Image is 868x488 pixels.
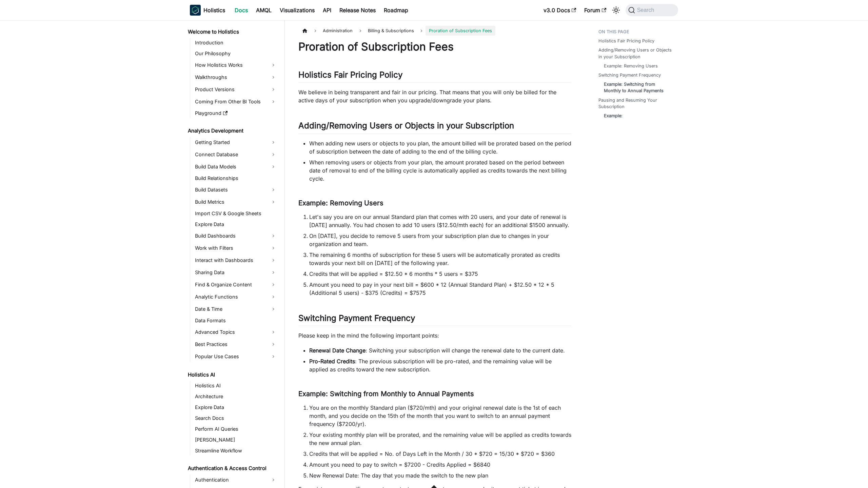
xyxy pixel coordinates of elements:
h2: Holistics Fair Pricing Policy [298,70,571,83]
h3: Example: Removing Users [298,199,571,207]
a: Build Data Models [193,161,279,172]
span: Administration [319,26,356,36]
li: : The previous subscription will be pro-rated, and the remaining value will be applied as credits... [309,357,571,373]
a: Search Docs [193,413,279,423]
li: When removing users or objects from your plan, the amount prorated based on the period between da... [309,158,571,183]
h2: Switching Payment Frequency [298,313,571,326]
a: [PERSON_NAME] [193,435,279,445]
li: Amount you need to pay to switch = $7200 - Credits Applied = $6840 [309,461,571,469]
a: Example: Switching from Monthly to Annual Payments [604,81,671,94]
img: Holistics [190,5,201,16]
a: Build Datasets [193,184,279,195]
a: Coming From Other BI Tools [193,96,279,107]
a: v3.0 Docs [539,5,580,16]
a: Forum [580,5,610,16]
span: Billing & Subscriptions [364,26,417,36]
li: Let's say you are on our annual Standard plan that comes with 20 users, and your date of renewal ... [309,213,571,229]
p: Please keep in the mind the following important points: [298,331,571,340]
li: The remaining 6 months of subscription for these 5 users will be automatically prorated as credit... [309,251,571,267]
a: Product Versions [193,84,279,95]
a: Authentication & Access Control [186,464,279,473]
a: Architecture [193,392,279,401]
a: Example: [604,113,623,119]
a: Getting Started [193,137,279,148]
a: Explore Data [193,220,279,229]
a: Welcome to Holistics [186,27,279,37]
strong: Example: Switching from Monthly to Annual Payments [604,82,664,93]
a: Analytics Development [186,126,279,136]
h2: Adding/Removing Users or Objects in your Subscription [298,121,571,134]
a: API [319,5,335,16]
a: Streamline Workflow [193,446,279,455]
a: Docs [231,5,252,16]
button: Switch between dark and light mode (currently system mode) [611,5,622,16]
a: Build Dashboards [193,230,279,241]
a: Data Formats [193,316,279,325]
a: Date & Time [193,304,279,314]
a: AMQL [252,5,276,16]
a: HolisticsHolisticsHolistics [190,5,225,16]
a: Holistics AI [186,370,279,380]
li: On [DATE], you decide to remove 5 users from your subscription plan due to changes in your organi... [309,232,571,248]
li: When adding new users or objects to you plan, the amount billed will be prorated based on the per... [309,139,571,156]
a: Switching Payment Frequency [598,72,661,78]
a: Introduction [193,38,279,47]
li: You are on the monthly Standard plan ($720/mth) and your original renewal date is the 1st of each... [309,404,571,428]
a: Example: Removing Users [604,63,658,69]
li: New Renewal Date: The day that you made the switch to the new plan [309,471,571,480]
li: Credits that will be applied = $12.50 * 6 months * 5 users = $375 [309,270,571,278]
a: Import CSV & Google Sheets [193,209,279,218]
a: Perform AI Queries [193,424,279,434]
li: Your existing monthly plan will be prorated, and the remaining value will be applied as credits t... [309,431,571,447]
a: How Holistics Works [193,60,279,70]
a: Our Philosophy [193,49,279,58]
a: Find & Organize Content [193,279,279,290]
a: Popular Use Cases [193,351,279,362]
strong: Example: [604,113,623,118]
a: Build Metrics [193,197,279,207]
strong: Renewal Date Change [309,347,366,354]
a: Release Notes [335,5,380,16]
strong: Example: Switching from Monthly to Annual Payments [298,390,474,398]
a: Build Relationships [193,174,279,183]
a: Holistics Fair Pricing Policy [598,38,654,44]
button: Search (Command+K) [626,4,678,16]
span: Search [635,7,658,13]
a: Visualizations [276,5,319,16]
a: Walkthroughs [193,72,279,83]
a: Work with Filters [193,243,279,253]
h1: Proration of Subscription Fees [298,40,571,54]
a: Pausing and Resuming Your Subscription [598,97,674,110]
li: : Switching your subscription will change the renewal date to the current date. [309,346,571,354]
b: Holistics [203,6,225,14]
a: Explore Data [193,403,279,412]
li: Amount you need to pay in your next bill = $600 * 12 (Annual Standard Plan) + $12.50 * 12 * 5 (Ad... [309,281,571,297]
a: Sharing Data [193,267,279,278]
li: Credits that will be applied = No. of Days Left in the Month / 30 * $720 = 15/30 * $720 = $360 [309,450,571,458]
a: Best Practices [193,339,279,350]
a: Roadmap [380,5,412,16]
nav: Breadcrumbs [298,26,571,36]
a: Advanced Topics [193,327,279,338]
a: Authentication [193,474,279,485]
a: Adding/Removing Users or Objects in your Subscription [598,47,674,60]
strong: Pro-Rated Credits [309,358,355,365]
a: Home page [298,26,311,36]
a: Connect Database [193,149,279,160]
span: Proration of Subscription Fees [426,26,495,36]
a: Playground [193,108,279,118]
p: We believe in being transparent and fair in our pricing. That means that you will only be billed ... [298,88,571,104]
a: Holistics AI [193,381,279,390]
a: Interact with Dashboards [193,255,279,266]
nav: Docs sidebar [183,20,285,488]
a: Analytic Functions [193,291,279,302]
